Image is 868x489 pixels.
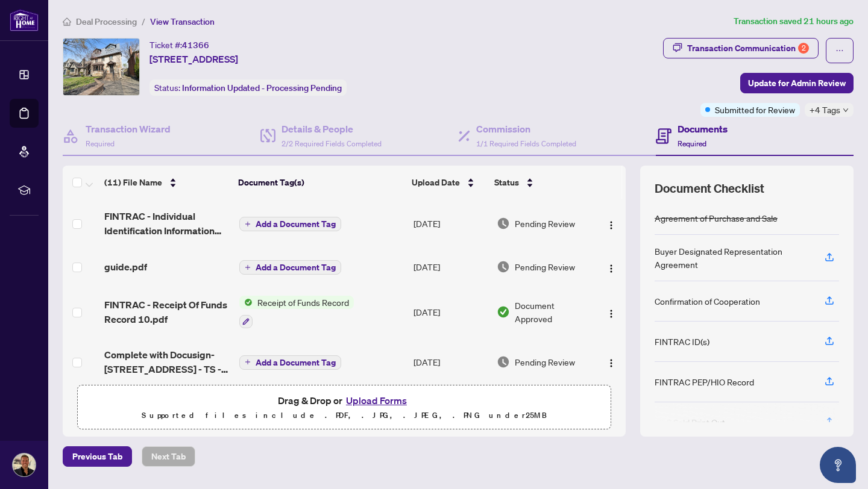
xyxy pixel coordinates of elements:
[253,296,354,309] span: Receipt of Funds Record
[104,297,230,326] span: FINTRAC - Receipt Of Funds Record 10.pdf
[655,335,709,348] div: FINTRAC ID(s)
[245,264,251,270] span: plus
[104,260,147,274] span: guide.pdf
[497,217,510,230] img: Document Status
[412,176,460,189] span: Upload Date
[606,309,616,319] img: Logo
[256,358,336,367] span: Add a Document Tag
[602,352,621,372] button: Logo
[281,122,382,136] h4: Details & People
[715,103,795,116] span: Submitted for Review
[843,107,849,113] span: down
[104,176,162,189] span: (11) File Name
[663,38,819,58] button: Transaction Communication2
[239,217,341,231] button: Add a Document Tag
[494,176,519,189] span: Status
[342,393,410,408] button: Upload Forms
[497,305,510,319] img: Document Status
[407,166,489,199] th: Upload Date
[602,302,621,322] button: Logo
[239,260,341,275] button: Add a Document Tag
[497,355,510,369] img: Document Status
[810,103,840,117] span: +4 Tags
[820,447,856,483] button: Open asap
[239,355,341,370] button: Add a Document Tag
[99,166,233,199] th: (11) File Name
[149,38,209,52] div: Ticket #:
[86,139,115,148] span: Required
[798,43,809,54] div: 2
[233,166,407,199] th: Document Tag(s)
[239,296,253,309] img: Status Icon
[182,83,342,93] span: Information Updated - Processing Pending
[239,354,341,370] button: Add a Document Tag
[606,358,616,368] img: Logo
[515,355,575,369] span: Pending Review
[142,446,195,467] button: Next Tab
[409,338,492,386] td: [DATE]
[409,199,492,248] td: [DATE]
[78,385,611,430] span: Drag & Drop orUpload FormsSupported files include .PDF, .JPG, .JPEG, .PNG under25MB
[515,299,591,325] span: Document Approved
[85,408,603,423] p: Supported files include .PDF, .JPG, .JPEG, .PNG under 25 MB
[734,14,854,28] article: Transaction saved 21 hours ago
[678,139,706,148] span: Required
[239,260,341,275] button: Add a Document Tag
[63,446,132,467] button: Previous Tab
[655,180,764,197] span: Document Checklist
[150,16,215,27] span: View Transaction
[239,216,341,232] button: Add a Document Tag
[63,39,139,95] img: IMG-W12117101_1.jpg
[606,220,616,230] img: Logo
[835,46,844,55] span: ellipsis
[476,139,576,148] span: 1/1 Required Fields Completed
[256,220,336,228] span: Add a Document Tag
[13,453,36,476] img: Profile Icon
[655,211,778,225] div: Agreement of Purchase and Sale
[245,221,251,227] span: plus
[602,257,621,276] button: Logo
[63,17,71,26] span: home
[72,447,122,466] span: Previous Tab
[748,73,846,93] span: Update for Admin Review
[606,264,616,273] img: Logo
[655,375,754,388] div: FINTRAC PEP/HIO Record
[239,296,354,328] button: Status IconReceipt of Funds Record
[149,79,347,96] div: Status:
[409,248,492,286] td: [DATE]
[515,260,575,273] span: Pending Review
[76,16,137,27] span: Deal Processing
[142,14,145,28] li: /
[104,347,230,376] span: Complete with Docusign- [STREET_ADDRESS] - TS - Agent to Review.pdf
[687,39,809,58] div: Transaction Communication
[740,73,854,93] button: Update for Admin Review
[409,286,492,338] td: [DATE]
[655,244,810,271] div: Buyer Designated Representation Agreement
[497,260,510,273] img: Document Status
[245,359,251,365] span: plus
[256,263,336,272] span: Add a Document Tag
[655,294,760,308] div: Confirmation of Cooperation
[602,214,621,233] button: Logo
[489,166,593,199] th: Status
[278,393,410,408] span: Drag & Drop or
[678,122,728,136] h4: Documents
[104,209,230,238] span: FINTRAC - Individual Identification Information Record 13.pdf
[476,122,576,136] h4: Commission
[281,139,382,148] span: 2/2 Required Fields Completed
[10,9,39,31] img: logo
[149,52,238,66] span: [STREET_ADDRESS]
[182,40,209,51] span: 41366
[86,122,171,136] h4: Transaction Wizard
[515,217,575,230] span: Pending Review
